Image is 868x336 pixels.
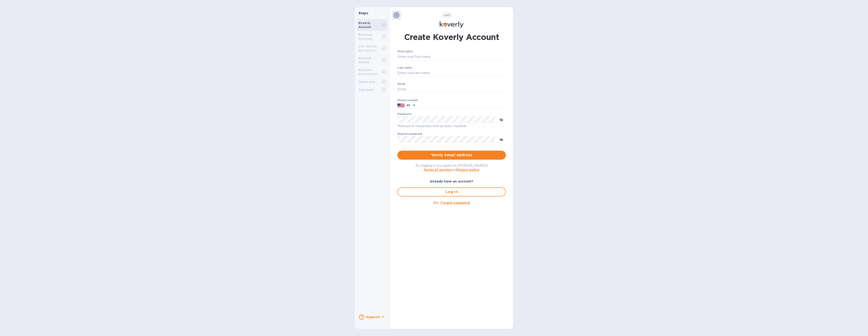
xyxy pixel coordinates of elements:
p: Minimum 8 characters with at least 1 number [397,124,506,129]
b: Business Information [359,68,377,76]
b: U.S. Patriot Act Notice [359,45,377,52]
span: Log in [401,189,502,195]
label: Email [397,83,405,85]
span: By logging in you agree to [PERSON_NAME]'s and . [415,164,488,172]
b: Support [366,315,380,319]
a: Privacy policy [456,168,479,172]
label: Repeat password [397,133,422,135]
label: Last name [397,66,412,69]
p: +1 [406,103,410,108]
label: First name [397,50,413,53]
span: Verify email address [401,152,502,158]
b: Banking Details [359,56,371,64]
label: Password [397,113,411,116]
button: toggle password visibility [497,115,506,124]
img: US [397,103,405,108]
button: Log in [397,187,506,196]
b: Koverly Account [359,21,371,29]
input: Enter your first name [397,54,506,60]
span: 1 [444,14,445,17]
input: Enter your last name [397,70,506,77]
b: Steps [359,11,368,15]
input: Email [397,86,506,93]
b: Already have an account? [430,180,473,183]
b: of 7 [444,14,451,17]
b: Ownership [359,80,375,84]
button: Verify email address [397,151,506,160]
button: toggle password visibility [497,135,506,144]
b: Signature [359,88,374,91]
h1: Create Koverly Account [404,31,499,43]
a: Terms of service [423,168,451,172]
label: Phone number [397,99,418,102]
u: Forgot password [441,201,470,205]
b: Business Summary [359,33,373,40]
